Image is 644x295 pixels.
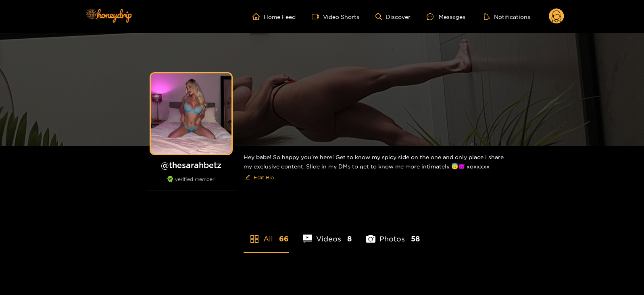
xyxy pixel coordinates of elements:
li: All [244,216,289,252]
li: Videos [303,216,352,252]
div: Hey babe! So happy you're here! Get to know my spicy side on the one and only place I share my ex... [244,146,506,190]
button: editEdit Bio [244,171,275,184]
div: verified member [147,176,236,191]
span: home [252,13,264,20]
h1: @ thesarahbetz [147,160,236,170]
a: Discover [375,13,411,20]
span: appstore [250,234,259,244]
button: Notifications [481,12,533,21]
span: 66 [279,234,289,244]
li: Photos [366,216,420,252]
span: 58 [411,234,420,244]
span: video-camera [312,13,323,20]
div: Messages [427,12,465,21]
a: Home Feed [252,13,296,20]
span: edit [245,175,250,181]
span: 8 [347,234,352,244]
a: Video Shorts [312,13,359,20]
span: Edit Bio [254,173,274,181]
